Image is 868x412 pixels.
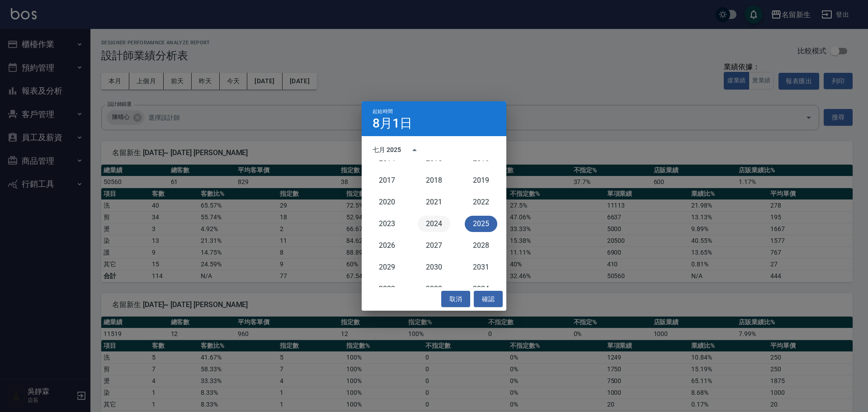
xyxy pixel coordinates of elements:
[418,172,450,189] button: 2018
[465,259,497,275] button: 2031
[371,259,403,275] button: 2029
[465,194,497,210] button: 2022
[465,216,497,232] button: 2025
[371,194,403,210] button: 2020
[441,291,470,308] button: 取消
[404,139,425,161] button: year view is open, switch to calendar view
[418,216,450,232] button: 2024
[373,109,393,114] span: 起始時間
[373,118,412,129] h4: 8月1日
[371,237,403,254] button: 2026
[418,259,450,275] button: 2030
[418,194,450,210] button: 2021
[465,172,497,189] button: 2019
[465,237,497,254] button: 2028
[418,237,450,254] button: 2027
[418,281,450,297] button: 2033
[474,291,503,308] button: 確認
[371,216,403,232] button: 2023
[465,281,497,297] button: 2034
[373,145,401,155] div: 七月 2025
[371,172,403,189] button: 2017
[371,281,403,297] button: 2032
